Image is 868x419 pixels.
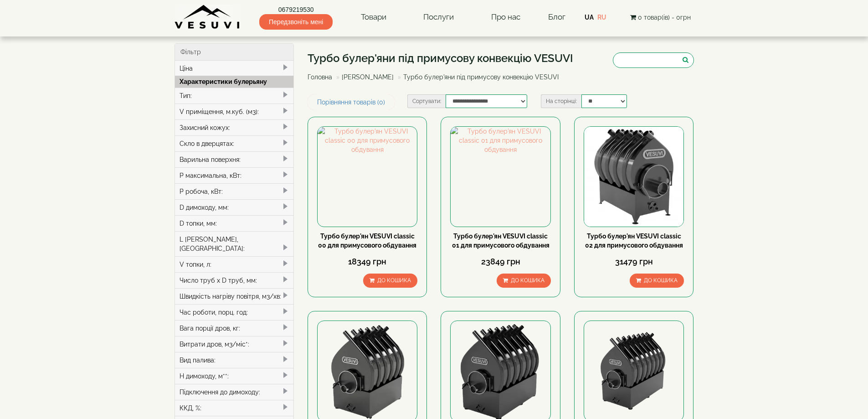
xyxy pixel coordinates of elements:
div: Час роботи, порц. год: [175,304,294,320]
div: L [PERSON_NAME], [GEOGRAPHIC_DATA]: [175,231,294,256]
div: Захисний кожух: [175,119,294,135]
li: Турбо булер'яни під примусову конвекцію VESUVI [395,72,559,82]
div: Ціна [175,61,294,76]
div: H димоходу, м**: [175,368,294,384]
button: До кошика [497,274,551,288]
div: Швидкість нагріву повітря, м3/хв: [175,288,294,304]
img: Турбо булер'ян VESUVI classic 01 для примусового обдування [451,127,550,226]
a: Блог [548,12,565,21]
a: UA [585,14,594,21]
span: Передзвоніть мені [259,14,333,30]
div: Скло в дверцятах: [175,135,294,151]
div: ККД, %: [175,400,294,416]
img: Завод VESUVI [175,5,241,30]
a: Послуги [414,7,463,28]
button: 0 товар(ів) - 0грн [627,12,693,22]
img: Турбо булер'ян VESUVI classic 00 для примусового обдування [318,127,417,226]
a: Турбо булер'ян VESUVI classic 00 для примусового обдування [318,233,416,249]
div: P максимальна, кВт: [175,167,294,183]
button: До кошика [630,274,684,288]
a: [PERSON_NAME] [342,73,394,81]
div: Вага порції дров, кг: [175,320,294,336]
label: На сторінці: [541,94,581,108]
div: D димоходу, мм: [175,199,294,215]
div: Вид палива: [175,352,294,368]
div: P робоча, кВт: [175,183,294,199]
div: V топки, л: [175,256,294,272]
div: Характеристики булерьяну [175,76,294,88]
a: RU [597,14,606,21]
a: Про нас [482,7,529,28]
button: До кошика [363,274,417,288]
span: До кошика [377,277,411,284]
div: Варильна поверхня: [175,151,294,167]
a: Турбо булер'ян VESUVI classic 02 для примусового обдування [585,233,683,249]
a: Головна [308,73,332,81]
div: D топки, мм: [175,215,294,231]
span: До кошика [644,277,678,284]
div: 23849 грн [450,256,550,268]
a: Турбо булер'ян VESUVI classic 01 для примусового обдування [452,233,550,249]
a: 0679219530 [259,5,333,14]
div: 18349 грн [317,256,417,268]
label: Сортувати: [407,94,446,108]
span: До кошика [511,277,544,284]
div: Витрати дров, м3/міс*: [175,336,294,352]
span: 0 товар(ів) - 0грн [638,14,691,21]
div: Тип: [175,88,294,103]
div: Підключення до димоходу: [175,384,294,400]
h1: Турбо булер'яни під примусову конвекцію VESUVI [308,52,573,64]
div: 31479 грн [584,256,684,268]
a: Порівняння товарів (0) [308,94,395,110]
div: Число труб x D труб, мм: [175,272,294,288]
div: Фільтр [175,44,294,61]
img: Турбо булер'ян VESUVI classic 02 для примусового обдування [584,127,683,226]
a: Товари [352,7,395,28]
div: V приміщення, м.куб. (м3): [175,103,294,119]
